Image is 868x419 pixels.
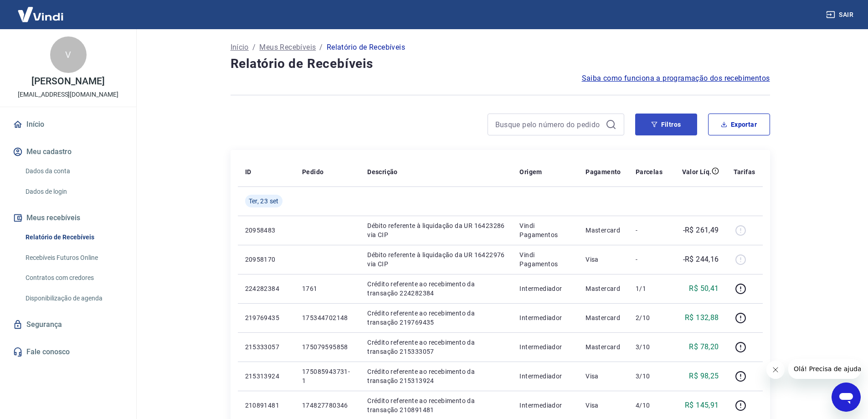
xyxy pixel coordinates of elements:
a: Dados de login [22,182,125,201]
iframe: Botão para abrir a janela de mensagens [832,383,861,412]
a: Saiba como funciona a programação dos recebimentos [582,73,770,84]
button: Exportar [708,114,770,135]
p: 219769435 [245,313,288,322]
p: Intermediador [519,372,571,381]
button: Meus recebíveis [11,208,125,228]
p: Crédito referente ao recebimento da transação 215313924 [367,367,505,385]
p: Visa [586,401,621,410]
p: 215333057 [245,342,288,352]
p: Valor Líq. [682,167,712,176]
p: ID [245,167,252,176]
p: Tarifas [734,167,755,176]
p: Mastercard [586,226,621,235]
iframe: Mensagem da empresa [788,359,861,379]
p: 1761 [302,284,353,293]
span: Ter, 23 set [249,197,279,206]
p: R$ 78,20 [689,341,719,352]
p: Parcelas [636,167,663,176]
p: 175085943731-1 [302,367,353,385]
p: Visa [586,372,621,381]
p: 20958483 [245,226,288,235]
button: Sair [824,6,857,23]
p: R$ 50,41 [689,283,719,294]
p: 3/10 [636,372,663,381]
div: V [50,36,87,73]
p: Intermediador [519,401,571,410]
iframe: Fechar mensagem [766,361,785,379]
p: 4/10 [636,401,663,410]
p: Intermediador [519,342,571,352]
p: Pagamento [586,167,621,176]
p: Vindi Pagamentos [519,221,571,239]
p: Relatório de Recebíveis [327,42,405,53]
a: Meus Recebíveis [259,42,316,53]
input: Busque pelo número do pedido [495,118,602,131]
p: Intermediador [519,313,571,322]
p: Mastercard [586,313,621,322]
p: Intermediador [519,284,571,293]
p: R$ 98,25 [689,371,719,382]
span: Olá! Precisa de ajuda? [5,6,77,14]
p: Crédito referente ao recebimento da transação 215333057 [367,338,505,356]
p: [PERSON_NAME] [31,77,104,86]
a: Relatório de Recebíveis [22,228,125,247]
p: 20958170 [245,255,288,264]
p: Crédito referente ao recebimento da transação 219769435 [367,309,505,327]
p: - [636,226,663,235]
p: 175079595858 [302,342,353,352]
p: -R$ 244,16 [683,254,719,265]
p: Crédito referente ao recebimento da transação 210891481 [367,396,505,414]
p: -R$ 261,49 [683,225,719,236]
p: 2/10 [636,313,663,322]
a: Início [231,42,249,53]
p: Descrição [367,167,398,176]
p: Vindi Pagamentos [519,250,571,269]
p: 174827780346 [302,401,353,410]
p: 3/10 [636,342,663,352]
p: [EMAIL_ADDRESS][DOMAIN_NAME] [18,90,118,99]
p: 215313924 [245,372,288,381]
p: Pedido [302,167,324,176]
h4: Relatório de Recebíveis [231,55,770,73]
p: Débito referente à liquidação da UR 16423286 via CIP [367,221,505,239]
p: 175344702148 [302,313,353,322]
p: R$ 132,88 [685,312,719,323]
a: Recebíveis Futuros Online [22,248,125,267]
a: Contratos com credores [22,269,125,287]
a: Dados da conta [22,162,125,181]
p: Mastercard [586,284,621,293]
p: Débito referente à liquidação da UR 16422976 via CIP [367,250,505,269]
button: Meu cadastro [11,142,125,162]
p: Mastercard [586,342,621,352]
a: Segurança [11,315,125,335]
p: - [636,255,663,264]
p: Visa [586,255,621,264]
p: 224282384 [245,284,288,293]
img: Vindi [11,0,70,28]
p: / [252,42,256,53]
a: Início [11,114,125,134]
p: Origem [519,167,542,176]
p: Crédito referente ao recebimento da transação 224282384 [367,279,505,298]
p: 1/1 [636,284,663,293]
a: Fale conosco [11,342,125,362]
p: / [319,42,323,53]
p: R$ 145,91 [685,400,719,411]
p: 210891481 [245,401,288,410]
a: Disponibilização de agenda [22,289,125,308]
button: Filtros [635,114,697,135]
